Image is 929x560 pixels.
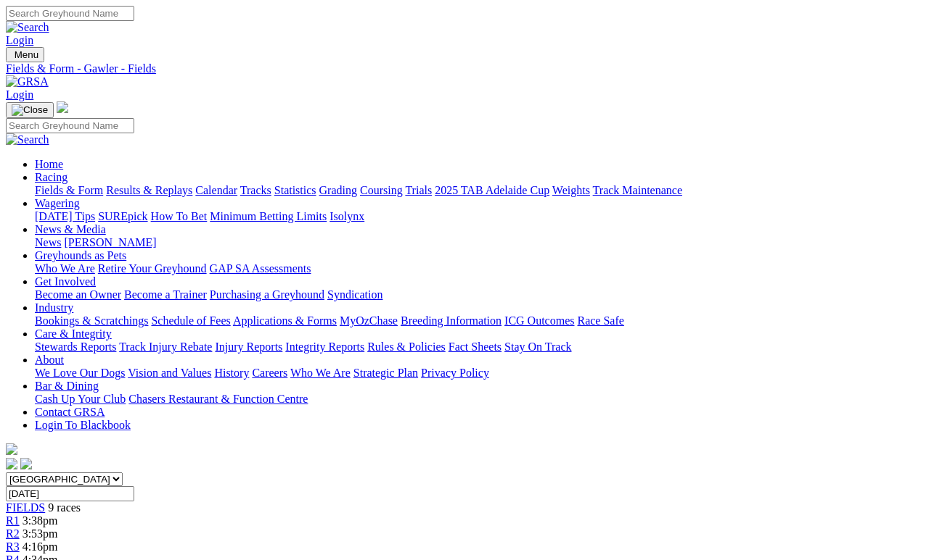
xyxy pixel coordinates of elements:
[48,501,81,514] span: 9 races
[35,249,126,262] a: Greyhounds as Pets
[6,458,17,469] img: facebook.svg
[6,75,49,88] img: GRSA
[35,367,923,380] div: About
[6,514,20,527] a: R1
[106,184,192,196] a: Results & Replays
[35,406,105,418] a: Contact GRSA
[35,288,121,301] a: Become an Owner
[6,47,44,62] button: Toggle navigation
[6,34,33,46] a: Login
[57,101,68,113] img: logo-grsa-white.png
[124,288,207,301] a: Become a Trainer
[449,340,502,353] a: Fact Sheets
[421,367,489,379] a: Privacy Policy
[35,197,80,209] a: Wagering
[210,210,327,222] a: Minimum Betting Limits
[35,158,63,170] a: Home
[22,540,58,553] span: 4:16pm
[22,514,58,527] span: 3:38pm
[35,340,923,354] div: Care & Integrity
[353,367,418,379] a: Strategic Plan
[35,236,923,249] div: News & Media
[35,275,96,288] a: Get Involved
[6,501,45,514] a: FIELDS
[6,21,49,34] img: Search
[35,262,95,275] a: Who We Are
[6,133,49,146] img: Search
[6,540,20,553] a: R3
[6,443,17,455] img: logo-grsa-white.png
[20,458,32,469] img: twitter.svg
[35,171,67,183] a: Racing
[240,184,271,196] a: Tracks
[35,393,923,406] div: Bar & Dining
[35,210,923,223] div: Wagering
[35,419,131,431] a: Login To Blackbook
[6,62,923,75] a: Fields & Form - Gawler - Fields
[285,340,364,353] a: Integrity Reports
[6,88,33,101] a: Login
[552,184,590,196] a: Weights
[35,262,923,275] div: Greyhounds as Pets
[35,236,61,248] a: News
[195,184,237,196] a: Calendar
[35,301,73,314] a: Industry
[215,340,282,353] a: Injury Reports
[405,184,432,196] a: Trials
[35,367,125,379] a: We Love Our Dogs
[151,314,230,327] a: Schedule of Fees
[35,327,112,340] a: Care & Integrity
[128,367,211,379] a: Vision and Values
[35,380,99,392] a: Bar & Dining
[35,393,126,405] a: Cash Up Your Club
[274,184,316,196] a: Statistics
[210,262,311,275] a: GAP SA Assessments
[6,6,134,21] input: Search
[6,102,54,118] button: Toggle navigation
[22,527,58,540] span: 3:53pm
[35,340,116,353] a: Stewards Reports
[35,184,923,197] div: Racing
[210,288,324,301] a: Purchasing a Greyhound
[35,210,95,222] a: [DATE] Tips
[35,354,64,366] a: About
[98,262,207,275] a: Retire Your Greyhound
[504,340,571,353] a: Stay On Track
[35,288,923,301] div: Get Involved
[577,314,623,327] a: Race Safe
[35,184,103,196] a: Fields & Form
[12,104,48,116] img: Close
[593,184,682,196] a: Track Maintenance
[35,314,148,327] a: Bookings & Scratchings
[233,314,337,327] a: Applications & Forms
[15,49,38,60] span: Menu
[119,340,212,353] a: Track Injury Rebate
[6,486,134,501] input: Select date
[6,118,134,133] input: Search
[98,210,147,222] a: SUREpick
[128,393,308,405] a: Chasers Restaurant & Function Centre
[35,314,923,327] div: Industry
[340,314,398,327] a: MyOzChase
[330,210,364,222] a: Isolynx
[319,184,357,196] a: Grading
[64,236,156,248] a: [PERSON_NAME]
[401,314,502,327] a: Breeding Information
[214,367,249,379] a: History
[504,314,574,327] a: ICG Outcomes
[327,288,382,301] a: Syndication
[35,223,106,235] a: News & Media
[367,340,446,353] a: Rules & Policies
[6,527,20,540] a: R2
[360,184,403,196] a: Coursing
[290,367,351,379] a: Who We Are
[151,210,208,222] a: How To Bet
[435,184,549,196] a: 2025 TAB Adelaide Cup
[252,367,287,379] a: Careers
